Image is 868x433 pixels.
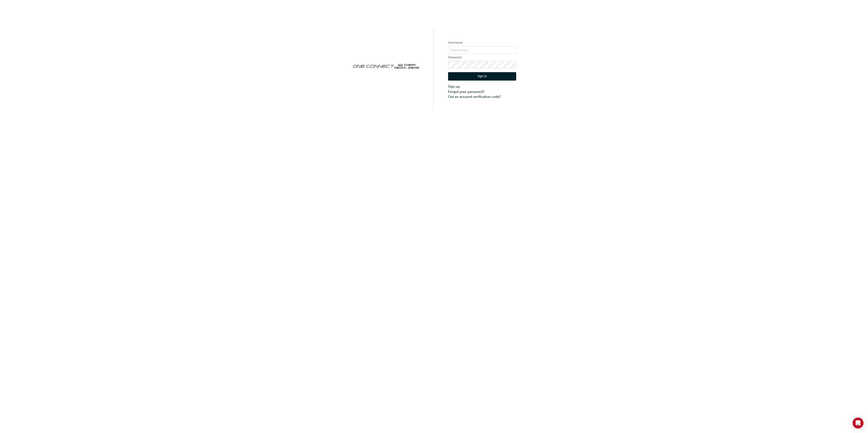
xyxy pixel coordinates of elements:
[448,84,516,89] a: Sign up
[448,55,516,60] label: Password
[448,72,516,81] button: Sign In
[448,94,516,99] a: Got an account verification code?
[352,60,420,72] img: oneconnect
[448,40,516,45] label: Username
[448,46,516,54] input: Username
[448,89,516,94] a: Forgot your password?
[853,418,863,428] div: Open Intercom Messenger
